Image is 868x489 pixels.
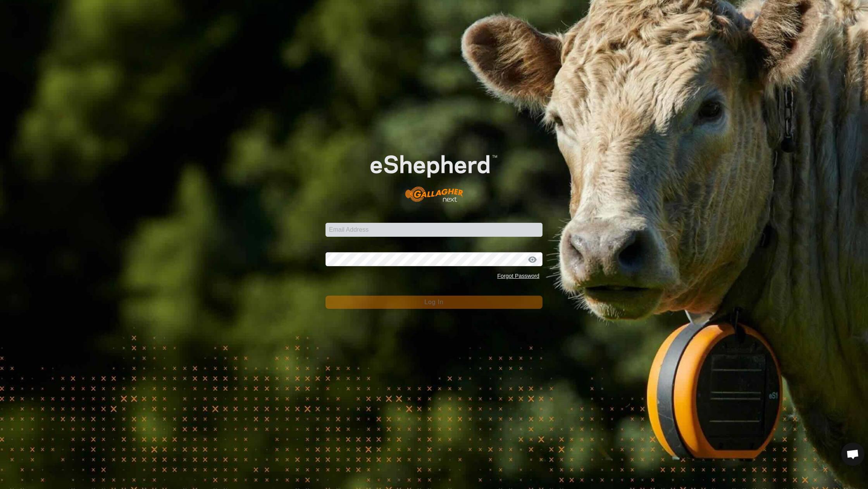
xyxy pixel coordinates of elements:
[424,299,443,305] span: Log In
[347,137,521,211] img: E-shepherd Logo
[497,273,539,279] a: Forgot Password
[325,223,542,237] input: Email Address
[841,443,865,466] div: Open chat
[325,296,542,309] button: Log In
